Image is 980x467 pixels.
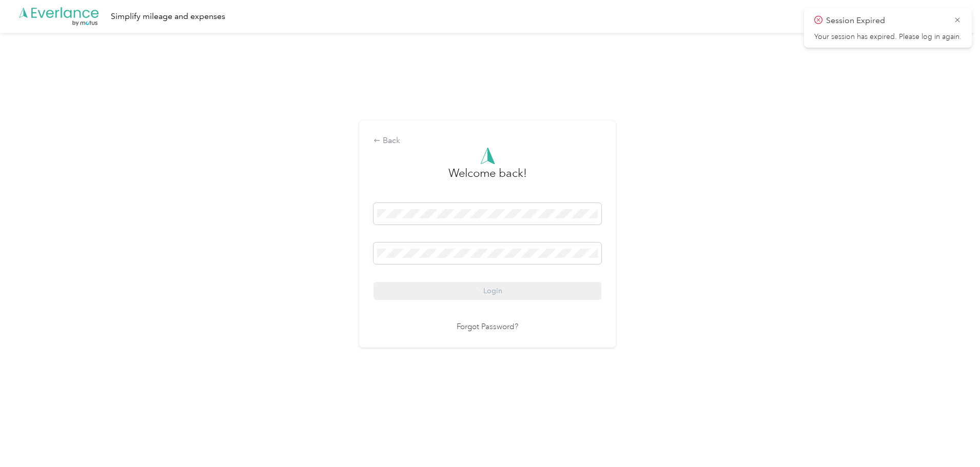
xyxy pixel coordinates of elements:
[448,165,527,192] h3: greeting
[814,32,962,42] p: Your session has expired. Please log in again.
[111,10,225,23] div: Simplify mileage and expenses
[374,135,601,147] div: Back
[826,14,946,27] p: Session Expired
[457,321,518,333] a: Forgot Password?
